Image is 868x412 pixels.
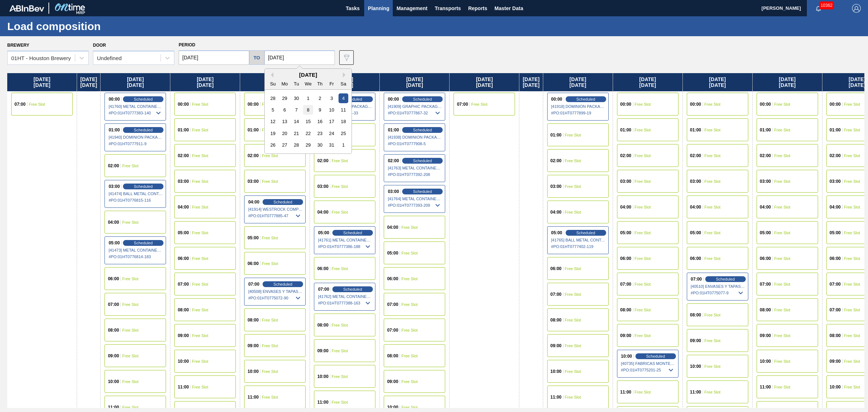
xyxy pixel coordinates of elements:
[327,93,336,103] div: Choose Friday, October 3rd, 2025
[247,261,259,266] span: 06:00
[318,299,372,307] span: # PO : 01HT0777388-163
[716,277,735,281] span: Scheduled
[388,197,442,201] span: [41764] METAL CONTAINER CORPORATION - 0008219743
[192,205,208,209] span: Free Slot
[620,154,631,158] span: 02:00
[315,129,325,138] div: Choose Thursday, October 23rd, 2025
[343,287,362,291] span: Scheduled
[327,140,336,150] div: Choose Friday, October 31st, 2025
[262,154,278,158] span: Free Slot
[760,256,771,261] span: 06:00
[550,292,562,297] span: 07:00
[178,128,189,132] span: 01:00
[774,231,791,235] span: Free Slot
[705,154,721,158] span: Free Slot
[303,105,313,115] div: Choose Wednesday, October 8th, 2025
[690,102,701,106] span: 00:00
[774,256,791,261] span: Free Slot
[620,256,631,261] span: 06:00
[576,97,595,101] span: Scheduled
[550,133,562,137] span: 01:00
[468,4,487,13] span: Reports
[109,128,120,132] span: 01:00
[268,79,278,89] div: Su
[292,140,301,150] div: Choose Tuesday, October 28th, 2025
[248,294,302,302] span: # PO : 01HT0775072-90
[635,308,651,312] span: Free Slot
[705,256,721,261] span: Free Slot
[178,179,189,184] span: 03:00
[551,109,605,117] span: # PO : 01HT0777899-19
[303,117,313,126] div: Choose Wednesday, October 15th, 2025
[844,282,860,286] span: Free Slot
[760,154,771,158] span: 02:00
[705,313,721,317] span: Free Slot
[101,73,170,91] div: [DATE] [DATE]
[109,109,163,117] span: # PO : 01HT0777383-140
[327,117,336,126] div: Choose Friday, October 17th, 2025
[774,179,791,184] span: Free Slot
[273,282,292,286] span: Scheduled
[550,266,562,271] span: 06:00
[280,117,290,126] div: Choose Monday, October 13th, 2025
[705,102,721,106] span: Free Slot
[192,128,208,132] span: Free Slot
[565,133,581,137] span: Free Slot
[690,231,701,235] span: 05:00
[339,105,348,115] div: Choose Saturday, October 11th, 2025
[327,129,336,138] div: Choose Friday, October 24th, 2025
[268,117,278,126] div: Choose Sunday, October 12th, 2025
[551,238,605,242] span: [41765] BALL METAL CONTAINER GROUP - 0008342641
[683,73,752,91] div: [DATE] [DATE]
[760,179,771,184] span: 03:00
[691,277,702,281] span: 07:00
[388,97,399,101] span: 00:00
[413,97,432,101] span: Scheduled
[635,231,651,235] span: Free Slot
[774,205,791,209] span: Free Slot
[620,231,631,235] span: 05:00
[134,97,153,101] span: Scheduled
[690,205,701,209] span: 04:00
[108,302,119,307] span: 07:00
[268,93,278,103] div: Choose Sunday, September 28th, 2025
[178,154,189,158] span: 02:00
[691,289,745,297] span: # PO : 01HT0775077-9
[844,128,860,132] span: Free Slot
[292,93,301,103] div: Choose Tuesday, September 30th, 2025
[192,231,208,235] span: Free Slot
[332,323,348,327] span: Free Slot
[317,184,328,189] span: 03:00
[247,318,259,322] span: 08:00
[240,73,310,91] div: [DATE] [DATE]
[774,128,791,132] span: Free Slot
[247,128,259,132] span: 01:00
[192,256,208,261] span: Free Slot
[387,277,398,281] span: 06:00
[635,154,651,158] span: Free Slot
[565,159,581,163] span: Free Slot
[760,333,771,338] span: 09:00
[494,4,523,13] span: Master Data
[760,205,771,209] span: 04:00
[280,105,290,115] div: Choose Monday, October 6th, 2025
[248,289,302,294] span: [40508] ENVASES Y TAPAS MODELO S A DE - 0008257397
[318,287,329,291] span: 07:00
[830,128,841,132] span: 01:00
[109,196,163,205] span: # PO : 01HT0776815-116
[315,79,325,89] div: Th
[122,277,139,281] span: Free Slot
[457,102,468,106] span: 07:00
[387,225,398,230] span: 04:00
[830,154,841,158] span: 02:00
[9,5,44,12] img: TNhmsLtSVTkK8tSr43FrP2fwEKptu5GPRR3wAAAABJRU5ErkJggg==
[303,93,313,103] div: Choose Wednesday, October 1st, 2025
[303,129,313,138] div: Choose Wednesday, October 22nd, 2025
[413,159,432,163] span: Scheduled
[108,277,119,281] span: 06:00
[97,55,122,61] div: Undefined
[635,128,651,132] span: Free Slot
[844,231,860,235] span: Free Slot
[388,201,442,210] span: # PO : 01HT0777393-209
[401,277,418,281] span: Free Slot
